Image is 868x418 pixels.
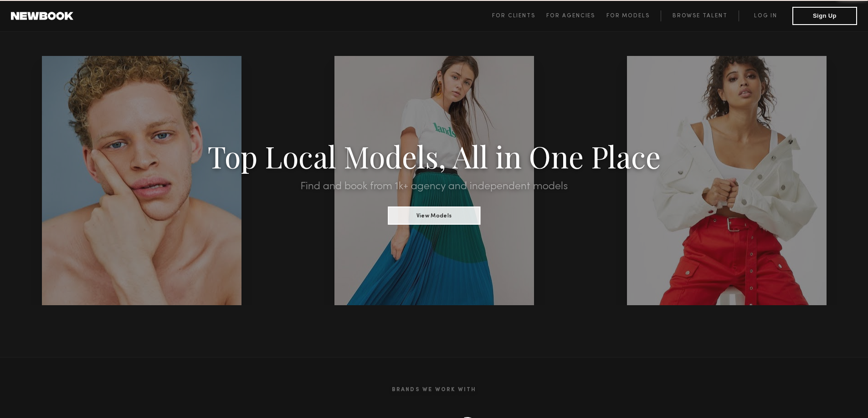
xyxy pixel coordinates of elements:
a: Log in [739,10,792,21]
h2: Find and book from 1k+ agency and independent models [65,181,803,192]
a: For Models [606,10,661,21]
button: View Models [388,206,480,225]
a: For Clients [492,10,546,21]
a: View Models [388,210,480,220]
a: For Agencies [546,10,606,21]
span: For Agencies [546,13,595,19]
span: For Models [606,13,650,19]
button: Sign Up [792,7,857,25]
h2: Brands We Work With [161,376,708,404]
a: Browse Talent [661,10,739,21]
span: For Clients [492,13,535,19]
h1: Top Local Models, All in One Place [65,142,803,170]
